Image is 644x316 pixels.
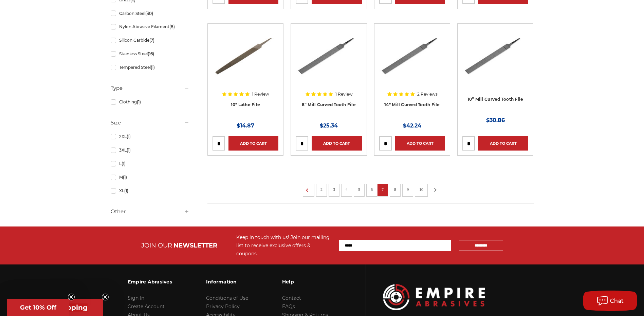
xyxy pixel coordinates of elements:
[111,48,189,60] a: Stainless Steel
[111,7,189,19] a: Carbon Steel
[383,284,485,310] img: Empire Abrasives Logo Image
[111,61,189,73] a: Tempered Steel
[20,304,56,311] span: Get 10% Off
[379,28,445,83] img: 14" Mill Curved Tooth File with Tang
[137,99,141,104] span: (1)
[392,186,399,193] a: 8
[462,28,528,83] img: 10" Mill Curved Tooth File with Tang
[282,295,301,301] a: Contact
[173,242,217,249] span: NEWSLETTER
[128,275,172,289] h3: Empire Abrasives
[111,131,189,142] a: 2XL
[478,136,528,151] a: Add to Cart
[111,185,189,197] a: XL
[368,186,375,193] a: 6
[68,294,75,300] button: Close teaser
[206,295,248,301] a: Conditions of Use
[122,161,126,166] span: (1)
[583,291,637,311] button: Chat
[486,117,505,123] span: $30.86
[111,34,189,46] a: Silicon Carbide
[128,303,165,310] a: Create Account
[462,28,528,115] a: 10" Mill Curved Tooth File with Tang
[111,21,189,33] a: Nylon Abrasive Filament
[213,28,278,115] a: 10 Inch Lathe File, Single Cut
[296,28,362,83] img: 8" Mill Curved Tooth File with Tang
[395,136,445,151] a: Add to Cart
[149,38,154,43] span: (7)
[213,28,278,83] img: 10 Inch Lathe File, Single Cut
[111,144,189,156] a: 3XL
[102,294,109,300] button: Close teaser
[403,122,421,129] span: $42.24
[610,298,624,304] span: Chat
[318,186,325,193] a: 2
[148,51,154,56] span: (16)
[111,171,189,183] a: M
[111,84,189,92] h5: Type
[206,303,240,310] a: Privacy Policy
[145,11,153,16] span: (30)
[296,28,362,115] a: 8" Mill Curved Tooth File with Tang
[228,136,278,151] a: Add to Cart
[331,186,337,193] a: 3
[404,186,411,193] a: 9
[111,158,189,170] a: L
[320,122,338,129] span: $25.34
[124,188,128,193] span: (1)
[312,136,362,151] a: Add to Cart
[237,122,254,129] span: $14.87
[356,186,363,193] a: 5
[127,147,131,153] span: (1)
[127,134,131,139] span: (1)
[111,96,189,108] a: Clothing
[123,175,127,180] span: (1)
[282,275,328,289] h3: Help
[417,186,426,193] a: 10
[7,299,69,316] div: Get 10% OffClose teaser
[141,242,172,249] span: JOIN OUR
[151,65,155,70] span: (1)
[379,186,386,193] a: 7
[111,119,189,127] h5: Size
[206,275,248,289] h3: Information
[379,28,445,115] a: 14" Mill Curved Tooth File with Tang
[236,233,332,258] div: Keep in touch with us! Join our mailing list to receive exclusive offers & coupons.
[111,208,189,216] h5: Other
[128,295,144,301] a: Sign In
[343,186,350,193] a: 4
[169,24,175,29] span: (8)
[7,299,103,316] div: Get Free ShippingClose teaser
[282,303,295,310] a: FAQs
